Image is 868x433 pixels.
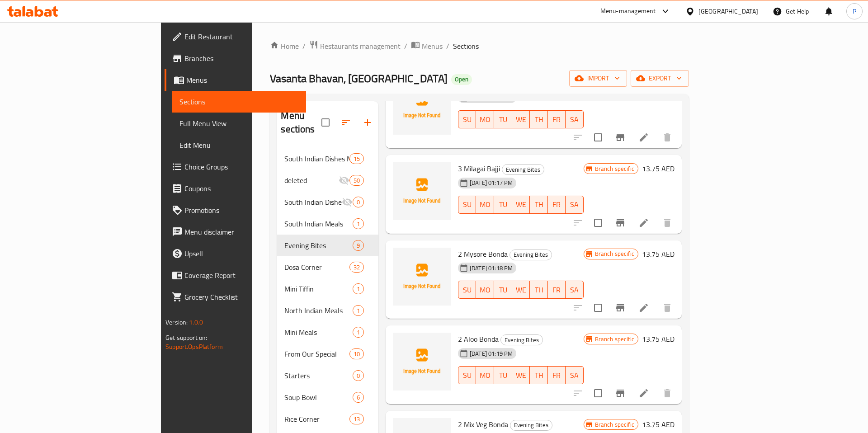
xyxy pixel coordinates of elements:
[284,197,341,207] span: South Indian Dishes Evening
[284,175,338,186] span: deleted
[172,91,306,113] a: Sections
[165,286,306,308] a: Grocery Checklist
[277,169,378,191] div: deleted50
[172,134,306,156] a: Edit Menu
[642,162,675,175] h6: 13.75 AED
[393,333,451,391] img: 2 Aloo Bonda
[516,198,526,211] span: WE
[284,414,349,424] span: Rice Corner
[284,305,352,316] span: North Indian Meals
[350,415,363,424] span: 13
[853,6,856,16] span: P
[353,198,363,207] span: 0
[458,332,499,346] span: 2 Aloo Bonda
[165,199,306,221] a: Promotions
[552,113,562,126] span: FR
[349,175,364,186] div: items
[530,366,547,384] button: TH
[349,414,364,424] div: items
[698,6,758,16] div: [GEOGRAPHIC_DATA]
[165,243,306,264] a: Upsell
[609,382,631,404] button: Branch-specific-item
[270,68,448,89] span: Vasanta Bhavan, [GEOGRAPHIC_DATA]
[512,110,530,128] button: WE
[349,348,364,359] div: items
[165,264,306,286] a: Coverage Report
[642,333,675,345] h6: 13.75 AED
[277,235,378,256] div: Evening Bites9
[179,96,299,107] span: Sections
[335,112,357,133] span: Sort sections
[458,196,476,214] button: SU
[451,75,472,83] span: Open
[284,153,349,164] div: South Indian Dishes Morning
[500,334,543,345] div: Evening Bites
[277,300,378,321] div: North Indian Meals1
[494,196,512,214] button: TU
[498,369,508,382] span: TU
[466,349,516,358] span: [DATE] 01:19 PM
[516,369,526,382] span: WE
[462,369,472,382] span: SU
[165,178,306,199] a: Coupons
[512,196,530,214] button: WE
[411,40,443,52] a: Menus
[350,176,363,185] span: 50
[353,328,363,337] span: 1
[466,264,516,273] span: [DATE] 01:18 PM
[393,162,451,220] img: 3 Milagai Bajji
[638,73,682,84] span: export
[284,218,352,229] span: South Indian Meals
[357,112,378,133] button: Add section
[494,281,512,299] button: TU
[566,281,583,299] button: SA
[569,113,580,126] span: SA
[277,365,378,386] div: Starters0
[393,248,451,306] img: 2 Mysore Bonda
[462,113,472,126] span: SU
[316,113,335,132] span: Select all sections
[165,47,306,69] a: Branches
[533,113,544,126] span: TH
[184,292,299,302] span: Grocery Checklist
[184,183,299,194] span: Coupons
[569,369,580,382] span: SA
[458,110,476,128] button: SU
[512,366,530,384] button: WE
[533,283,544,297] span: TH
[552,369,562,382] span: FR
[502,164,544,175] div: Evening Bites
[530,196,547,214] button: TH
[422,41,443,52] span: Menus
[284,370,352,381] div: Starters
[284,348,349,359] span: From Our Special
[476,110,494,128] button: MO
[349,153,364,164] div: items
[566,366,583,384] button: SA
[576,73,620,84] span: import
[458,366,476,384] button: SU
[165,69,306,91] a: Menus
[458,162,500,175] span: 3 Milagai Bajji
[609,212,631,234] button: Branch-specific-item
[516,283,526,297] span: WE
[184,270,299,281] span: Coverage Report
[638,302,649,313] a: Edit menu item
[184,161,299,172] span: Choice Groups
[353,392,364,403] div: items
[494,110,512,128] button: TU
[277,386,378,408] div: Soup Bowl6
[516,113,526,126] span: WE
[530,281,547,299] button: TH
[165,332,207,344] span: Get support on:
[184,248,299,259] span: Upsell
[284,240,352,251] span: Evening Bites
[186,75,299,85] span: Menus
[638,217,649,228] a: Edit menu item
[656,212,678,234] button: delete
[569,198,580,211] span: SA
[165,156,306,178] a: Choice Groups
[184,53,299,64] span: Branches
